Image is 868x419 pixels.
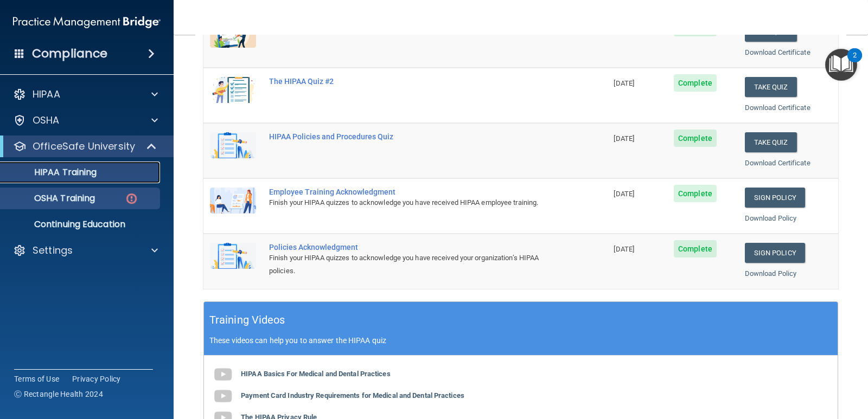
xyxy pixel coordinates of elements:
[745,132,797,152] button: Take Quiz
[674,74,717,92] span: Complete
[853,55,857,69] div: 2
[33,244,73,257] p: Settings
[745,77,797,97] button: Take Quiz
[241,370,391,378] b: HIPAA Basics For Medical and Dental Practices
[745,188,805,208] a: Sign Policy
[13,244,158,257] a: Settings
[72,373,121,384] a: Privacy Policy
[14,373,59,384] a: Terms of Use
[745,214,797,222] a: Download Policy
[125,192,138,205] img: danger-circle.6113f641.png
[745,159,810,167] a: Download Certificate
[269,243,553,252] div: Policies Acknowledgment
[33,88,60,101] p: HIPAA
[32,46,107,61] h4: Compliance
[825,49,857,81] button: Open Resource Center, 2 new notifications
[7,219,155,230] p: Continuing Education
[7,167,97,178] p: HIPAA Training
[745,269,797,278] a: Download Policy
[33,114,60,127] p: OSHA
[209,311,285,330] h5: Training Videos
[269,77,553,86] div: The HIPAA Quiz #2
[745,104,810,112] a: Download Certificate
[13,140,157,153] a: OfficeSafe University
[212,364,234,385] img: gray_youtube_icon.38fcd6cc.png
[614,190,634,198] span: [DATE]
[269,196,553,209] div: Finish your HIPAA quizzes to acknowledge you have received HIPAA employee training.
[614,245,634,253] span: [DATE]
[212,385,234,407] img: gray_youtube_icon.38fcd6cc.png
[269,252,553,278] div: Finish your HIPAA quizzes to acknowledge you have received your organization’s HIPAA policies.
[269,132,553,141] div: HIPAA Policies and Procedures Quiz
[674,240,717,257] span: Complete
[14,389,103,399] span: Ⓒ Rectangle Health 2024
[7,193,95,204] p: OSHA Training
[269,188,553,196] div: Employee Training Acknowledgment
[13,88,158,101] a: HIPAA
[745,48,810,56] a: Download Certificate
[674,185,717,202] span: Complete
[241,391,464,399] b: Payment Card Industry Requirements for Medical and Dental Practices
[614,134,634,143] span: [DATE]
[33,140,135,153] p: OfficeSafe University
[13,11,161,33] img: PMB logo
[614,79,634,87] span: [DATE]
[209,336,832,345] p: These videos can help you to answer the HIPAA quiz
[674,130,717,147] span: Complete
[745,243,805,263] a: Sign Policy
[13,114,158,127] a: OSHA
